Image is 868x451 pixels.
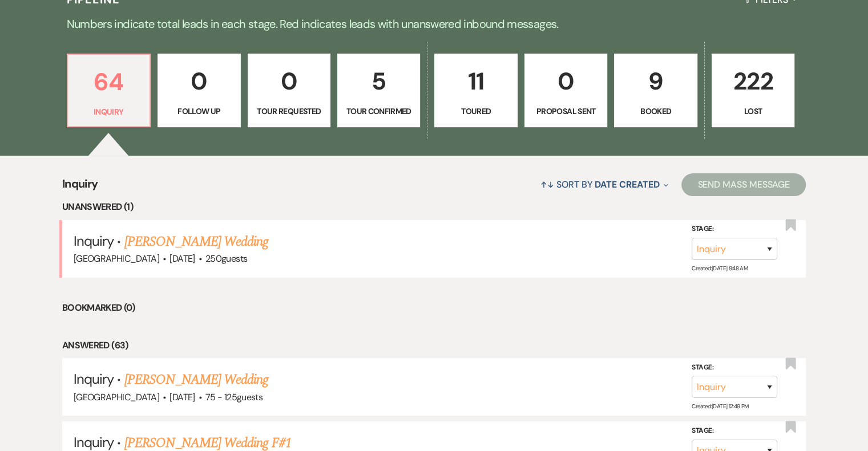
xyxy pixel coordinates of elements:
p: Numbers indicate total leads in each stage. Red indicates leads with unanswered inbound messages. [23,15,845,33]
p: Follow Up [165,105,233,117]
span: Created: [DATE] 9:48 AM [692,265,748,272]
span: Created: [DATE] 12:49 PM [692,403,748,410]
li: Unanswered (1) [62,200,806,214]
a: 0Follow Up [158,54,240,128]
span: 250 guests [205,253,247,265]
p: 0 [255,62,323,100]
label: Stage: [692,425,777,437]
a: 0Tour Requested [248,54,330,128]
span: Inquiry [74,232,114,250]
p: 0 [165,62,233,100]
p: 222 [719,62,787,100]
p: 11 [442,62,510,100]
p: Tour Confirmed [345,105,413,117]
li: Bookmarked (0) [62,300,806,315]
span: Inquiry [74,370,114,388]
a: 9Booked [614,54,697,128]
span: [DATE] [169,253,195,265]
p: 9 [621,62,689,100]
span: [DATE] [169,391,195,403]
p: Tour Requested [255,105,323,117]
p: 5 [345,62,413,100]
p: Proposal Sent [532,105,600,117]
button: Send Mass Message [681,173,806,196]
li: Answered (63) [62,338,806,353]
p: Booked [621,105,689,117]
span: Date Created [595,178,659,190]
button: Sort By Date Created [536,169,673,200]
span: [GEOGRAPHIC_DATA] [74,391,159,403]
span: ↑↓ [540,178,554,190]
span: [GEOGRAPHIC_DATA] [74,253,159,265]
a: [PERSON_NAME] Wedding [124,231,269,252]
span: Inquiry [62,175,98,200]
a: 5Tour Confirmed [337,54,420,128]
a: 11Toured [434,54,517,128]
p: Lost [719,105,787,117]
a: 0Proposal Sent [524,54,607,128]
a: 222Lost [712,54,794,128]
label: Stage: [692,223,777,235]
span: Inquiry [74,433,114,451]
label: Stage: [692,361,777,374]
a: [PERSON_NAME] Wedding [124,369,269,390]
span: 75 - 125 guests [205,391,263,403]
p: Toured [442,105,510,117]
p: 64 [75,63,143,101]
a: 64Inquiry [67,54,151,128]
p: Inquiry [75,105,143,118]
p: 0 [532,62,600,100]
